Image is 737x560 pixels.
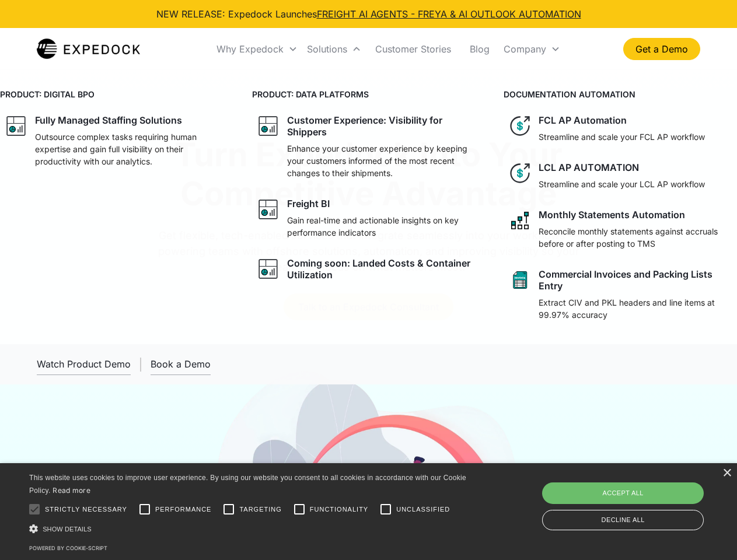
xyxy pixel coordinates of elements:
[45,505,127,514] span: Strictly necessary
[257,114,280,138] img: graph icon
[212,29,302,69] div: Why Expedock
[504,88,737,100] h4: DOCUMENTATION AUTOMATION
[504,43,546,55] div: Company
[287,214,481,239] p: Gain real-time and actionable insights on key performance indicators
[35,131,229,167] p: Outsource complex tasks requiring human expertise and gain full visibility on their productivity ...
[252,110,485,184] a: graph iconCustomer Experience: Visibility for ShippersEnhance your customer experience by keeping...
[287,257,481,281] div: Coming soon: Landed Costs & Container Utilization
[508,209,532,232] img: network like icon
[35,114,182,126] div: Fully Managed Staffing Solutions
[504,157,737,195] a: dollar iconLCL AP AUTOMATIONStreamline and scale your LCL AP workflow
[252,253,485,285] a: graph iconComing soon: Landed Costs & Container Utilization
[252,88,485,100] h4: PRODUCT: DATA PLATFORMS
[151,353,211,375] a: Book a Demo
[499,29,565,69] div: Company
[151,358,211,370] div: Book a Demo
[257,198,280,221] img: graph icon
[37,358,131,370] div: Watch Product Demo
[504,110,737,148] a: dollar iconFCL AP AutomationStreamline and scale your FCL AP workflow
[43,526,92,533] span: Show details
[287,142,481,179] p: Enhance your customer experience by keeping your customers informed of the most recent changes to...
[287,198,330,209] div: Freight BI
[252,193,485,243] a: graph iconFreight BIGain real-time and actionable insights on key performance indicators
[460,29,499,69] a: Blog
[317,8,581,20] a: FREIGHT AI AGENTS - FREYA & AI OUTLOOK AUTOMATION
[508,162,532,185] img: dollar icon
[504,264,737,325] a: sheet iconCommercial Invoices and Packing Lists EntryExtract CIV and PKL headers and line items a...
[539,131,705,143] p: Streamline and scale your FCL AP workflow
[5,114,28,138] img: graph icon
[504,204,737,254] a: network like iconMonthly Statements AutomationReconcile monthly statements against accruals befor...
[29,474,466,495] span: This website uses cookies to improve user experience. By using our website you consent to all coo...
[37,37,140,61] a: home
[257,257,280,281] img: graph icon
[539,225,732,250] p: Reconcile monthly statements against accruals before or after posting to TMS
[53,486,90,495] a: Read more
[307,43,347,55] div: Solutions
[29,523,470,535] div: Show details
[37,353,131,375] a: open lightbox
[539,162,639,173] div: LCL AP AUTOMATION
[508,114,532,138] img: dollar icon
[310,505,368,514] span: Functionality
[287,114,481,138] div: Customer Experience: Visibility for Shippers
[37,37,140,61] img: Expedock Logo
[29,545,107,551] a: Powered by cookie-script
[156,7,581,21] div: NEW RELEASE: Expedock Launches
[155,505,212,514] span: Performance
[508,268,532,292] img: sheet icon
[539,268,732,292] div: Commercial Invoices and Packing Lists Entry
[543,434,737,560] iframe: Chat Widget
[623,38,700,60] a: Get a Demo
[539,296,732,321] p: Extract CIV and PKL headers and line items at 99.97% accuracy
[396,505,450,514] span: Unclassified
[216,43,284,55] div: Why Expedock
[539,209,685,220] div: Monthly Statements Automation
[539,114,627,126] div: FCL AP Automation
[239,505,281,514] span: Targeting
[302,29,366,69] div: Solutions
[539,178,705,190] p: Streamline and scale your LCL AP workflow
[366,29,460,69] a: Customer Stories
